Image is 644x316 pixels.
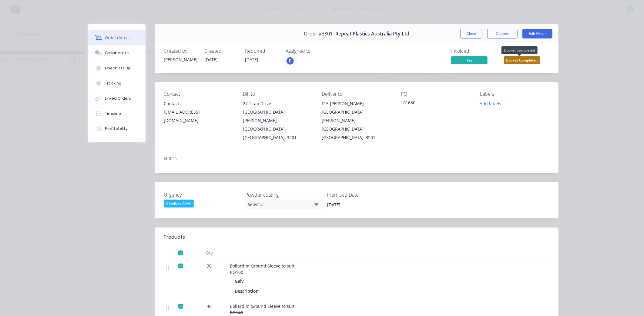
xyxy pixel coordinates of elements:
div: Deliver to [322,91,391,97]
div: Products [164,234,185,241]
button: Docket Complete... [504,56,540,65]
div: F15 [PERSON_NAME][GEOGRAPHIC_DATA][PERSON_NAME][GEOGRAPHIC_DATA], [GEOGRAPHIC_DATA], 3201 [322,99,391,142]
div: Qty [191,247,227,259]
span: [DATE] [245,57,258,62]
button: P [286,56,295,65]
div: Docket Completed [501,46,538,54]
div: 27 Titan Drive [243,99,312,108]
span: Docket Complete... [504,56,540,64]
span: Yes [451,56,488,64]
div: [GEOGRAPHIC_DATA][PERSON_NAME][GEOGRAPHIC_DATA], [GEOGRAPHIC_DATA], 3201 [322,108,391,142]
input: Enter date [323,200,398,209]
button: Checklists 0/0 [88,61,146,76]
span: Order #3801 - [304,31,335,37]
div: PO [401,91,470,97]
div: Created [204,48,238,54]
div: Required [245,48,278,54]
div: Labels [480,91,549,97]
div: Notes [164,156,549,161]
button: Options [487,29,518,38]
div: Linked Orders [105,96,131,101]
div: [PERSON_NAME] [164,56,197,63]
div: Collaborate [105,50,129,56]
button: Tracking [88,76,146,91]
span: Repeat Plastics Australia Pty Ltd [335,31,409,37]
span: 40 [207,303,212,309]
div: Contact [164,99,233,108]
button: Order details [88,30,146,45]
div: Invoiced [451,48,497,54]
div: F15 [PERSON_NAME] [322,99,391,108]
div: Galv [235,277,246,285]
div: Description [235,287,261,295]
div: Assigned to [286,48,346,54]
span: 30 [207,263,212,269]
div: Created by [164,48,197,54]
button: Profitability [88,121,146,136]
div: Select... [245,200,321,209]
div: Timeline [105,111,121,116]
div: Checklists 0/0 [105,65,132,71]
div: Tracking [105,81,122,86]
button: Edit Order [522,29,552,38]
span: Bollard In Ground Sleeve to suit BO145 [230,303,294,315]
div: Contact [164,91,233,97]
div: 27 Titan Drive[GEOGRAPHIC_DATA][PERSON_NAME][GEOGRAPHIC_DATA], [GEOGRAPHIC_DATA], 3201 [243,99,312,142]
label: Promised Date [327,191,403,198]
div: [EMAIL_ADDRESS][DOMAIN_NAME] [164,108,233,125]
div: Bill to [243,91,312,97]
div: 0 Deliver ASAP [164,200,194,208]
div: 101630 [401,99,470,108]
div: Profitability [105,126,128,131]
div: Contact[EMAIL_ADDRESS][DOMAIN_NAME] [164,99,233,125]
button: Timeline [88,106,146,121]
button: Linked Orders [88,91,146,106]
button: Collaborate [88,45,146,61]
div: [GEOGRAPHIC_DATA][PERSON_NAME][GEOGRAPHIC_DATA], [GEOGRAPHIC_DATA], 3201 [243,108,312,142]
button: Add labels [477,99,505,108]
label: Powder coating [245,191,321,198]
span: [DATE] [204,57,218,62]
span: Bollard In Ground Sleeve to suit BO100 [230,263,294,275]
div: Order details [105,35,131,41]
button: Close [460,29,482,38]
label: Urgency [164,191,240,198]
